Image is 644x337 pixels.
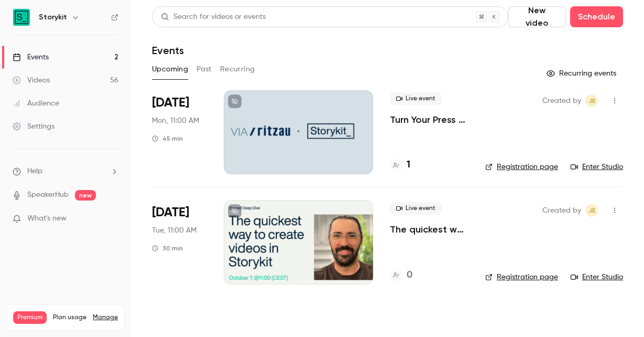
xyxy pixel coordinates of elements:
h4: 0 [407,268,412,282]
span: Tue, 11:00 AM [152,225,197,236]
div: Search for videos or events [161,12,266,23]
span: Plan usage [53,313,86,322]
h6: Storykit [39,12,67,23]
button: New video [508,6,566,27]
a: Registration page [485,162,558,172]
div: Events [13,52,49,62]
a: Manage [93,313,118,322]
div: Settings [13,121,54,132]
li: help-dropdown-opener [13,166,118,177]
button: Past [197,61,212,78]
h4: 1 [407,158,410,172]
span: Live event [390,202,442,215]
span: Help [27,166,42,177]
a: Enter Studio [571,272,623,282]
div: Oct 6 Mon, 11:00 AM (Europe/Stockholm) [152,90,207,174]
span: Jonna Ekman [585,204,598,217]
button: Recurring [220,61,255,78]
span: Mon, 11:00 AM [152,115,199,126]
a: Enter Studio [571,162,623,172]
span: Jonna Ekman [585,94,598,107]
span: new [75,190,96,201]
div: Audience [13,98,59,109]
a: 1 [390,158,410,172]
a: 0 [390,268,412,282]
span: Created by [542,94,581,107]
span: What's new [27,213,67,224]
h1: Events [152,44,184,57]
span: JE [588,94,595,107]
a: Registration page [485,272,558,282]
img: Storykit [13,9,30,26]
span: Live event [390,92,442,105]
span: JE [588,204,595,217]
span: [DATE] [152,204,189,221]
iframe: Noticeable Trigger [106,214,118,224]
button: Upcoming [152,61,188,78]
a: Turn Your Press Releases into Powerful Videos – Automatically [390,113,468,126]
button: Recurring events [542,65,623,82]
span: Premium [13,311,47,324]
button: Schedule [570,6,623,27]
div: Videos [13,75,50,86]
div: 30 min [152,244,183,252]
span: [DATE] [152,94,189,111]
span: Created by [542,204,581,217]
a: SpeakerHub [27,189,69,201]
a: The quickest way to create videos in Storykit [390,223,468,236]
div: Oct 7 Tue, 11:00 AM (Europe/Stockholm) [152,200,207,284]
div: 45 min [152,134,183,143]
